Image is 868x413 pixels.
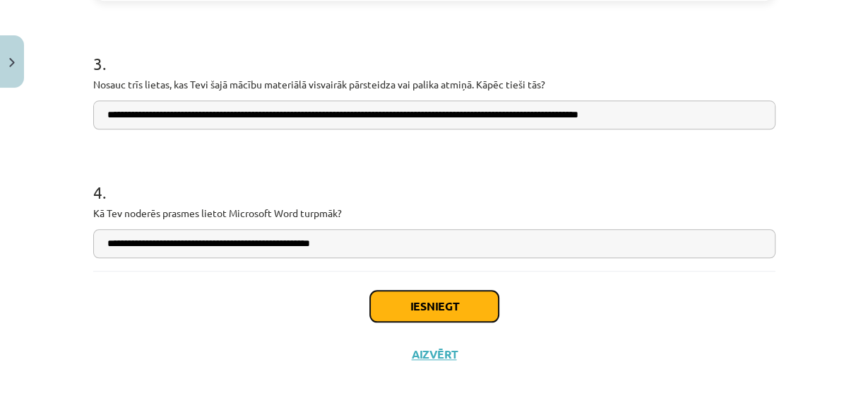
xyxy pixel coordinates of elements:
button: Aizvērt [408,347,461,361]
img: icon-close-lesson-0947bae3869378f0d4975bcd49f059093ad1ed9edebbc8119c70593378902aed.svg [9,58,15,67]
p: Nosauc trīs lietas, kas Tevi šajā mācību materiālā visvairāk pārsteidza vai palika atmiņā. Kāpēc ... [93,77,775,92]
button: Iesniegt [370,291,499,322]
h1: 4 . [93,158,775,202]
h1: 3 . [93,29,775,73]
p: Kā Tev noderēs prasmes lietot Microsoft Word turpmāk? [93,206,775,221]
